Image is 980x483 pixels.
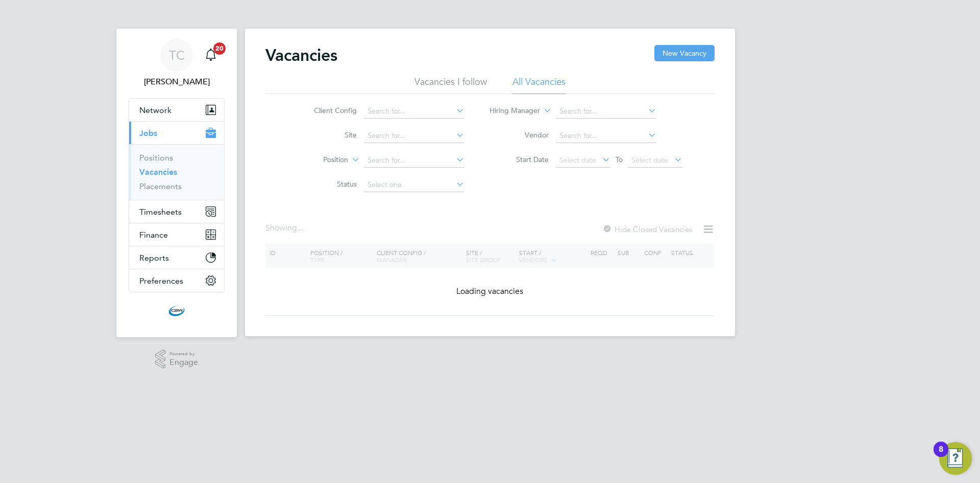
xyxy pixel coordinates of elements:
[129,144,224,200] div: Jobs
[612,153,626,166] span: To
[414,76,487,94] li: Vacancies I follow
[139,276,183,286] span: Preferences
[129,303,225,319] a: Go to home page
[481,106,540,116] label: Hiring Manager
[297,223,303,233] span: ...
[129,39,225,88] a: TC[PERSON_NAME]
[139,128,157,138] span: Jobs
[129,223,224,246] button: Finance
[654,45,715,61] button: New Vacancy
[139,153,173,163] a: Positions
[129,76,225,88] span: Tom Cheek
[201,39,221,72] a: 20
[169,49,185,62] span: TC
[289,155,348,165] label: Position
[129,246,224,269] button: Reports
[939,442,972,475] button: Open Resource Center, 8 new notifications
[364,178,464,192] input: Select one
[490,155,549,164] label: Start Date
[155,350,199,369] a: Powered byEngage
[265,223,305,234] div: Showing
[556,129,656,143] input: Search for...
[364,129,464,143] input: Search for...
[139,181,182,191] a: Placements
[139,230,168,240] span: Finance
[512,76,566,94] li: All Vacancies
[139,207,182,217] span: Timesheets
[139,167,177,177] a: Vacancies
[129,99,224,121] button: Network
[559,155,596,165] span: Select date
[129,122,224,144] button: Jobs
[129,200,224,223] button: Timesheets
[169,350,198,358] span: Powered by
[213,42,226,55] span: 20
[298,130,357,140] label: Site
[364,153,464,168] input: Search for...
[298,106,357,115] label: Client Config
[364,104,464,119] input: Search for...
[139,105,171,115] span: Network
[556,104,656,119] input: Search for...
[631,155,668,165] span: Select date
[129,269,224,292] button: Preferences
[168,303,185,319] img: cbwstaffingsolutions-logo-retina.png
[139,253,169,263] span: Reports
[116,29,237,337] nav: Main navigation
[939,449,943,463] div: 8
[490,130,549,140] label: Vendor
[169,358,198,367] span: Engage
[602,224,692,234] label: Hide Closed Vacancies
[298,179,357,189] label: Status
[265,45,337,65] h2: Vacancies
